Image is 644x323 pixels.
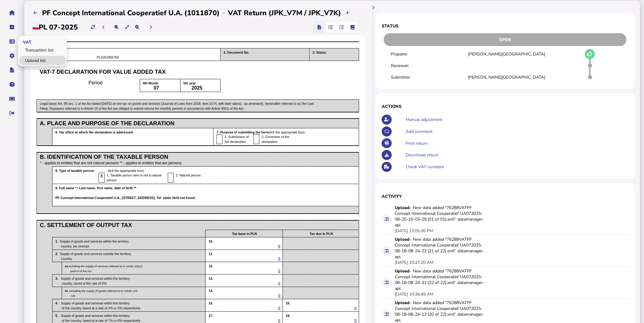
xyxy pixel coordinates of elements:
div: Print return [404,137,628,149]
div: Download return [404,149,628,161]
button: Sign out [6,107,19,119]
span: Act [65,294,75,297]
strong: Upload [395,268,410,274]
span: of the country, taxed at a rate of 7% or 8% respectively [55,319,140,322]
button: Data manager [6,35,19,48]
span: 3. Status [313,51,326,54]
span: Filing: Taxpayers referred to in Article 15 of the Act are obliged to submit returns for monthly ... [40,107,244,110]
span: C. SETTLEMENT OF OUTPUT TAX [40,222,132,228]
span: 2. Correction of the declaration [262,135,290,144]
strong: Upload [395,300,410,306]
span: X [100,174,103,177]
span: (tick the appropriate box): [268,130,305,134]
img: pl.png [33,25,39,30]
span: B. IDENTIFICATION OF THE TAXABLE PERSON [40,154,168,160]
button: Hide [368,3,378,13]
h1: Actions [382,104,628,109]
i: Data for this filing changed [385,280,389,285]
div: - New data added "76288VATPF Concept International Cooperatief UA072025-08-18-08-24-13 (20 of 22)... [395,300,486,323]
span: 0 [278,293,280,298]
span: Tax base in PLN [232,232,257,236]
button: Check VAT numbers on return. [382,162,392,172]
button: Developer hub links [6,64,19,76]
span: VAT-7 DECLARATION FOR VALUE ADDED TAX [40,69,166,75]
span: 6. Tax office to which the declaration is addressed [55,130,133,134]
span: Tax due in PLN [310,232,333,236]
div: - New data added "76288VATPF Concept International Cooperatief UA072025-08-18-08-24-22 (21 of 22)... [395,236,486,260]
span: Supply of goods and services within the territory [61,314,130,318]
span: * - applies to entities that are not natural persons ** - applies to entities that are persons [40,161,181,165]
span: PL5263356760 [40,55,130,59]
span: Supply of goods and services within the territory [61,301,130,305]
i: Data for this filing changed [385,217,389,221]
button: Upload list [31,8,41,18]
button: Make the return view larger [132,22,142,32]
strong: Upload [395,236,410,242]
div: [PERSON_NAME][GEOGRAPHIC_DATA] [468,51,545,57]
span: 0 [278,244,280,248]
button: Upload transactions [343,8,353,18]
span: 07 [154,85,159,91]
button: Home [6,6,19,19]
span: 16. [286,301,290,305]
span: country, taxed at the rate of 0% [55,282,106,285]
div: [DATE] 10:37:20 AM [395,260,434,265]
span: 11. [209,252,231,256]
span: including the supply of services referred to in Article 100(1) [69,265,142,268]
span: 10. [209,240,231,243]
span: 1. Taxable person who is not a natural person [107,173,161,182]
i: Data manager [10,41,15,42]
span: 9. Full name * / Last name, first name, date of birth ** [55,186,136,190]
span: PF Concept International Cooperatief U.A., [STREET_ADDRESS], Tel: static field not found [55,196,195,200]
button: Refresh data for current period [88,22,98,32]
span: 13. [209,277,231,280]
button: Make an adjustment to this return. [382,115,392,125]
div: - [220,8,228,18]
div: Open [384,33,626,46]
div: [DATE] 10:36:49 AM [395,291,434,297]
span: country, tax exempt [55,244,89,248]
span: 8. Type of taxable person [55,169,109,172]
div: - New data added "76288VATPF Concept International Cooperatief UA072025-08-18-08-24-31 (22 of 22)... [395,268,486,291]
span: 18. [286,314,290,318]
h1: Activity [382,193,628,199]
button: Mark as draft [585,49,595,59]
i: Data for this filing changed [385,312,389,316]
span: of the country, taxed at a rate of 3% or 5% respectively [55,306,140,310]
span: 5th year [183,81,196,85]
span: 0 [354,318,357,323]
a: Upload list [19,56,66,65]
div: Manual adjustment [404,114,628,126]
mat-button-toggle: Return view [314,22,325,33]
button: Open printable view of return. [382,138,392,148]
span: 2. Document No. [224,51,289,54]
span: Supply of goods and services outside the territory [60,252,131,256]
button: Download return [382,150,392,160]
h2: PL 07-2025 [33,23,78,32]
button: Reset the return view [122,22,132,32]
h2: PF Concept International Cooperatief U.A. (1011870) [42,8,220,18]
span: 0 [278,281,280,286]
span: 0 [278,318,280,323]
div: Reviewer: [391,63,468,69]
span: 17. [209,314,231,318]
div: [DATE] 12:05:36 PM [395,228,433,234]
div: Add comment [404,126,628,137]
span: 5. [55,314,61,318]
span: 2. Natural person [176,173,201,177]
button: Help pages [6,78,19,91]
button: Previous period [99,22,109,32]
span: 3. [55,277,61,280]
button: Make a comment in the activity log. [382,126,392,137]
span: Country [55,257,75,261]
div: Submitter: [391,74,468,80]
button: Raise a support ticket [6,92,19,105]
div: Check VAT numbers [404,161,628,173]
span: 4th Month [143,81,158,85]
mat-button-toggle: Reconcilliation view by tax code [336,22,347,33]
span: 7. Purpose of submitting the form [217,130,269,134]
button: Tasks [6,21,19,34]
span: 15. [209,301,231,305]
button: Next period [146,22,156,32]
button: Manage settings [6,49,19,62]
